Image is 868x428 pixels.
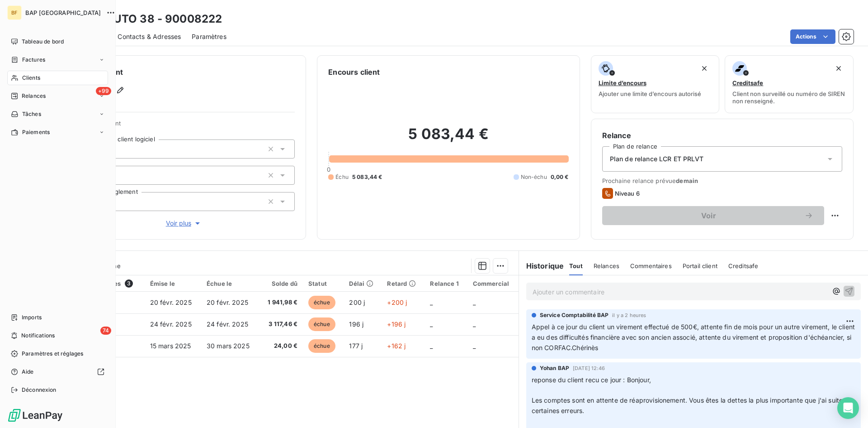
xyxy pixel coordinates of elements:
div: Relance 1 [430,280,462,287]
span: Les comptes sont en attente de réaprovisionement. Vous êtes la dettes la plus importante que j'ai... [532,396,850,414]
span: Déconnexion [22,386,57,394]
span: Appel à ce jour du client un virement effectué de 500€, attente fin de mois pour un autre viremen... [532,323,857,351]
span: Factures [22,56,45,64]
span: Relances [594,262,619,269]
span: échue [308,317,335,331]
span: Paiements [22,128,50,136]
span: Notifications [21,332,55,340]
button: Voir plus [73,218,295,228]
span: Paramètres [192,32,226,41]
span: Paramètres et réglages [22,350,83,358]
span: 1 941,98 € [264,298,297,307]
div: Statut [308,280,338,287]
a: Aide [7,365,108,379]
span: Voir [613,212,804,219]
span: Service Comptabilité BAP [540,311,609,319]
span: Aide [22,368,34,376]
div: Open Intercom Messenger [837,397,859,419]
h6: Relance [602,130,842,141]
div: Échue le [207,280,254,287]
span: Clients [22,74,40,82]
button: Voir [602,206,824,225]
span: échue [308,296,335,309]
span: 3 117,46 € [264,320,297,329]
span: 0 [327,166,330,173]
button: Actions [790,29,835,44]
span: Contacts & Adresses [118,32,181,41]
span: reponse du client recu ce jour : Bonjour, [532,376,651,384]
span: Échu [335,173,349,181]
img: Logo LeanPay [7,408,63,423]
span: 5 083,44 € [352,173,382,181]
button: CreditsafeClient non surveillé ou numéro de SIREN non renseigné. [725,55,854,113]
span: Client non surveillé ou numéro de SIREN non renseigné. [732,90,846,105]
span: Relances [22,92,46,100]
span: _ [473,298,476,306]
span: _ [430,342,433,350]
h3: BCR AUTO 38 - 90008222 [80,11,222,27]
span: 200 j [349,298,365,306]
span: _ [430,298,433,306]
span: Imports [22,313,42,322]
div: BF [7,5,22,20]
h2: 5 083,44 € [328,125,568,152]
span: +162 j [387,342,406,350]
div: Solde dû [264,280,297,287]
span: il y a 2 heures [612,313,646,318]
span: Tableau de bord [22,38,64,46]
span: 24 févr. 2025 [207,320,248,328]
span: +99 [96,87,111,95]
span: 74 [100,327,111,335]
span: 15 mars 2025 [150,342,191,350]
span: Portail client [683,262,717,269]
div: Délai [349,280,376,287]
span: Commentaires [630,262,672,269]
span: Yohan BAP [540,364,569,372]
div: Retard [387,280,419,287]
h6: Informations client [55,67,295,77]
span: Limite d’encours [599,79,646,87]
span: Ajouter une limite d’encours autorisé [599,90,701,97]
span: demain [676,177,698,184]
span: +200 j [387,298,407,306]
span: _ [473,342,476,350]
span: 0,00 € [551,173,569,181]
span: 24,00 € [264,341,297,351]
span: Creditsafe [732,79,763,87]
div: Émise le [150,280,196,287]
span: _ [430,320,433,328]
span: 20 févr. 2025 [150,298,192,306]
span: 24 févr. 2025 [150,320,192,328]
span: Tout [569,262,583,269]
div: Commercial [473,280,513,287]
span: 196 j [349,320,363,328]
span: 177 j [349,342,363,350]
span: échue [308,339,335,353]
span: 20 févr. 2025 [207,298,248,306]
h6: Historique [519,260,564,271]
span: Niveau 6 [615,190,640,197]
span: Creditsafe [728,262,759,269]
button: Limite d’encoursAjouter une limite d’encours autorisé [591,55,720,113]
span: _ [473,320,476,328]
span: +196 j [387,320,406,328]
span: Non-échu [521,173,547,181]
span: 30 mars 2025 [207,342,250,350]
span: [DATE] 12:46 [573,365,605,371]
span: BAP [GEOGRAPHIC_DATA] [25,9,101,16]
span: Tâches [22,110,41,118]
span: 3 [125,279,133,288]
span: Propriétés Client [73,120,295,132]
span: Prochaine relance prévue [602,177,842,184]
h6: Encours client [328,67,380,77]
span: Voir plus [166,219,202,228]
span: Plan de relance LCR ET PRLVT [610,154,703,164]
